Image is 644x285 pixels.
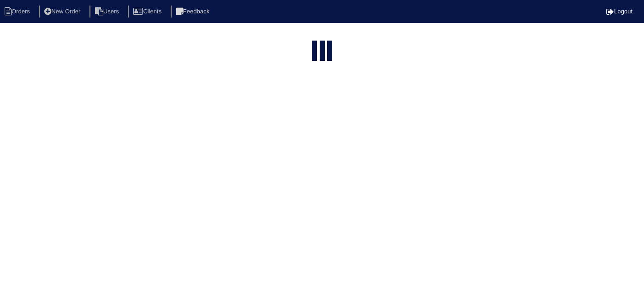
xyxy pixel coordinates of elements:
[89,8,126,15] a: Users
[171,6,217,18] li: Feedback
[39,8,88,15] a: New Order
[606,8,632,15] a: Logout
[320,41,325,63] div: loading...
[89,6,126,18] li: Users
[128,8,169,15] a: Clients
[39,6,88,18] li: New Order
[128,6,169,18] li: Clients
